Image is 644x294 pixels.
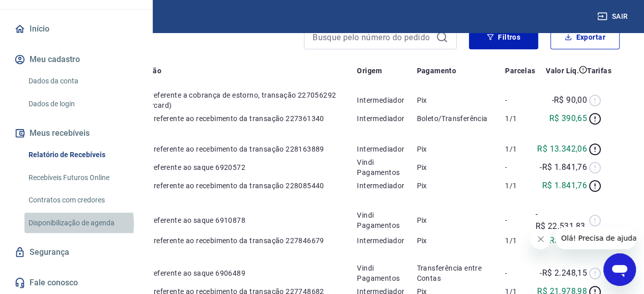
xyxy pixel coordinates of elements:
[505,66,535,76] p: Parcelas
[357,181,416,191] p: Intermediador
[128,144,357,154] p: Crédito referente ao recebimento da transação 228163889
[357,157,416,178] p: Vindi Pagamentos
[416,66,456,76] p: Pagamento
[24,167,140,188] a: Recebíveis Futuros Online
[12,48,140,71] button: Meu cadastro
[24,190,140,211] a: Contratos com credores
[550,25,620,49] button: Exportar
[128,268,357,278] p: Débito referente ao saque 6906489
[469,25,538,49] button: Filtros
[416,263,505,283] p: Transferência entre Contas
[357,210,416,230] p: Vindi Pagamentos
[12,272,140,294] a: Fale conosco
[357,66,382,76] p: Origem
[505,113,535,124] p: 1/1
[603,253,636,286] iframe: Botão para abrir a janela de mensagens
[24,94,140,114] a: Dados de login
[416,144,505,154] p: Pix
[595,7,632,26] button: Sair
[128,181,357,191] p: Crédito referente ao recebimento da transação 228085440
[505,181,535,191] p: 1/1
[416,95,505,105] p: Pix
[416,236,505,246] p: Pix
[416,215,505,225] p: Pix
[537,143,587,155] p: R$ 13.342,06
[357,263,416,283] p: Vindi Pagamentos
[357,236,416,246] p: Intermediador
[535,208,587,232] p: -R$ 22.531,83
[357,113,416,124] p: Intermediador
[542,180,587,192] p: R$ 1.841,76
[24,144,140,165] a: Relatório de Recebíveis
[128,90,357,110] p: Débito referente a cobrança de estorno, transação 227056292 (Mastercard)
[24,213,140,233] a: Disponibilização de agenda
[416,181,505,191] p: Pix
[505,162,535,172] p: -
[416,162,505,172] p: Pix
[12,122,140,144] button: Meus recebíveis
[24,71,140,92] a: Dados da conta
[505,144,535,154] p: 1/1
[555,227,636,249] iframe: Mensagem da empresa
[505,95,535,105] p: -
[546,66,579,76] p: Valor Líq.
[128,215,357,225] p: Débito referente ao saque 6910878
[128,113,357,124] p: Crédito referente ao recebimento da transação 227361340
[357,144,416,154] p: Intermediador
[6,7,86,15] span: Olá! Precisa de ajuda?
[540,161,587,173] p: -R$ 1.841,76
[549,112,587,125] p: R$ 390,65
[357,95,416,105] p: Intermediador
[587,66,611,76] p: Tarifas
[505,268,535,278] p: -
[128,236,357,246] p: Crédito referente ao recebimento da transação 227846679
[128,162,357,172] p: Débito referente ao saque 6920572
[313,30,432,45] input: Busque pelo número do pedido
[416,113,505,124] p: Boleto/Transferência
[540,267,587,279] p: -R$ 2.248,15
[505,236,535,246] p: 1/1
[505,215,535,225] p: -
[12,241,140,263] a: Segurança
[551,94,587,106] p: -R$ 90,00
[530,229,551,249] iframe: Fechar mensagem
[12,18,140,40] a: Início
